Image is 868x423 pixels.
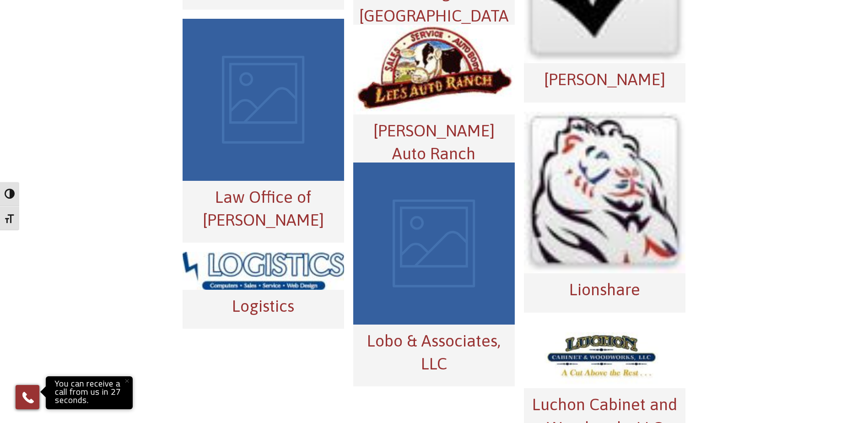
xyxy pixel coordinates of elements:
[358,119,510,165] h2: [PERSON_NAME] Auto Ranch
[358,329,510,375] h2: Lobo & Associates, LLC
[528,68,681,91] h2: [PERSON_NAME]
[117,371,137,391] button: Close
[187,185,340,232] h2: Law Office of [PERSON_NAME]
[187,294,340,317] h2: Logistics
[48,379,130,407] p: You can receive a call from us in 27 seconds.
[21,390,35,405] img: Phone icon
[528,278,681,301] h2: Lionshare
